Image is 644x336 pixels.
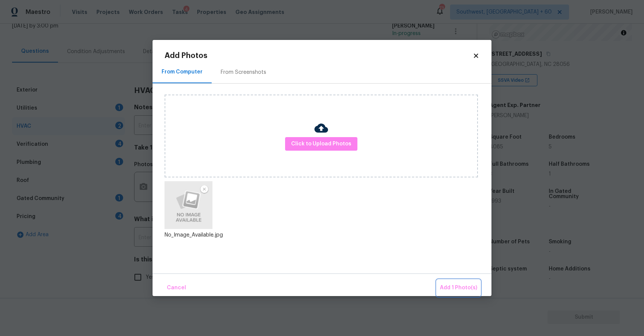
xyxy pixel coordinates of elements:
button: Cancel [164,280,189,296]
h2: Add Photos [165,52,473,60]
span: Cancel [167,283,186,293]
img: Cloud Upload Icon [314,121,328,135]
div: No_Image_Available.jpg [165,231,212,239]
span: Click to Upload Photos [291,139,351,149]
button: Click to Upload Photos [285,137,357,151]
button: Add 1 Photo(s) [437,280,480,296]
div: From Computer [162,68,203,76]
span: Add 1 Photo(s) [440,283,477,293]
div: From Screenshots [221,69,266,76]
